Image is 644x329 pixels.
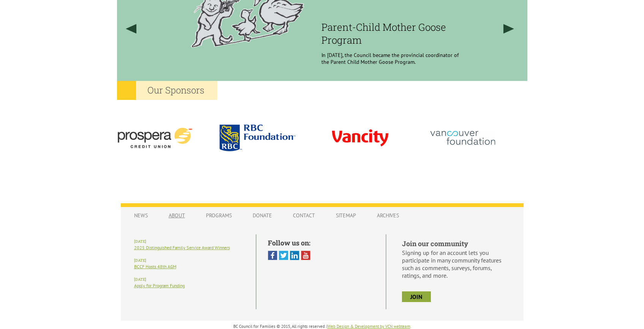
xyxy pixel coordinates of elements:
a: About [161,208,193,223]
p: Signing up for an account lets you participate in many community features such as comments, surve... [402,249,510,279]
a: Web Design & Development by VCN webteam [328,324,410,329]
img: vancity-3.png [322,117,398,159]
img: vancouver_foundation-2.png [425,118,501,158]
img: Facebook [268,251,277,260]
h6: [DATE] [134,239,244,244]
a: Archives [369,208,407,223]
a: Donate [245,208,280,223]
h2: Our Sponsors [117,81,217,100]
a: join [402,291,431,302]
a: Contact [285,208,323,223]
a: BCCF Hosts 48th AGM [134,264,176,269]
h3: Parent-Child Mother Goose Program [321,21,460,46]
a: 2025 Distinguished Family Service Award Winners [134,245,230,250]
h6: [DATE] [134,258,244,263]
p: BC Council for Families © 2015, All rights reserved. | . [121,324,524,329]
a: Programs [198,208,239,223]
p: In [DATE], the Council became the provincial coordinator of the Parent Child Mother Goose Program. [321,52,460,65]
a: News [127,208,155,223]
h5: Follow us on: [268,238,375,247]
a: Sitemap [328,208,364,223]
h5: Join our community [402,239,510,248]
img: You Tube [301,251,310,260]
img: Linked In [290,251,299,260]
img: rbc.png [220,125,296,151]
img: Twitter [279,251,288,260]
img: prospera-4.png [117,118,193,158]
a: Apply for Program Funding [134,283,185,288]
h6: [DATE] [134,277,244,282]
